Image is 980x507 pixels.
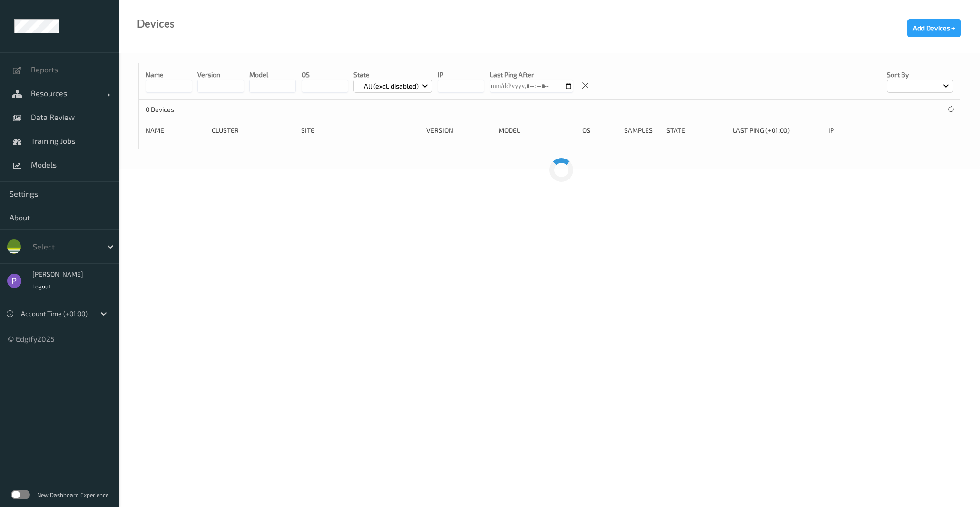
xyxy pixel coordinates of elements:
[249,70,296,80] p: model
[582,126,618,135] div: OS
[212,126,295,135] div: Cluster
[490,70,573,80] p: Last Ping After
[733,126,822,135] div: Last Ping (+01:00)
[887,70,953,80] p: Sort by
[137,19,175,29] div: Devices
[361,81,422,91] p: All (excl. disabled)
[146,70,192,80] p: Name
[353,70,433,80] p: State
[624,126,660,135] div: Samples
[499,126,576,135] div: Model
[302,70,348,80] p: OS
[146,105,217,114] p: 0 Devices
[666,126,726,135] div: State
[197,70,244,80] p: version
[426,126,491,135] div: version
[828,126,900,135] div: ip
[438,70,484,80] p: IP
[301,126,420,135] div: Site
[907,19,961,37] button: Add Devices +
[146,126,205,135] div: Name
